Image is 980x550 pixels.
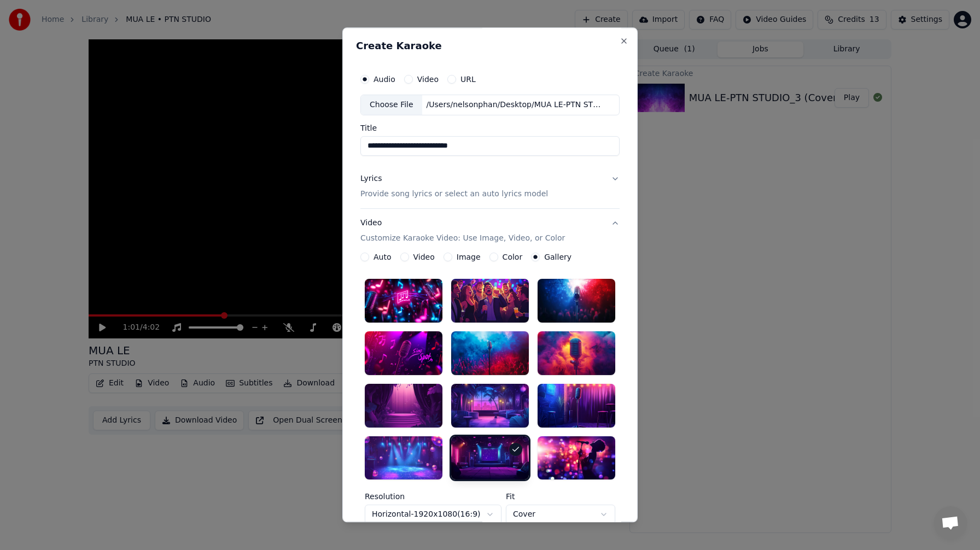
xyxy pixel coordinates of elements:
[360,209,620,253] button: VideoCustomize Karaoke Video: Use Image, Video, or Color
[361,95,422,115] div: Choose File
[460,75,476,83] label: URL
[374,75,395,83] label: Audio
[413,253,435,261] label: Video
[365,493,501,501] label: Resolution
[503,253,523,261] label: Color
[417,75,439,83] label: Video
[360,124,620,132] label: Title
[360,233,565,244] p: Customize Karaoke Video: Use Image, Video, or Color
[506,493,615,501] label: Fit
[360,165,620,208] button: LyricsProvide song lyrics or select an auto lyrics model
[544,253,571,261] label: Gallery
[457,253,481,261] label: Image
[356,41,624,51] h2: Create Karaoke
[360,173,382,184] div: Lyrics
[360,218,565,244] div: Video
[360,189,548,200] p: Provide song lyrics or select an auto lyrics model
[422,100,608,110] div: /Users/nelsonphan/Desktop/MUA LE-PTN STUDIO_3 (Cover) 2.wav
[374,253,392,261] label: Auto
